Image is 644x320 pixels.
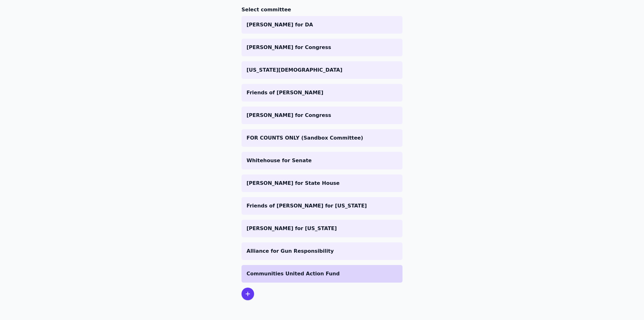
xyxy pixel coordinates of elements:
a: [PERSON_NAME] for State House [241,174,402,192]
p: [PERSON_NAME] for Congress [247,44,397,51]
a: Whitehouse for Senate [241,152,402,169]
p: [PERSON_NAME] for State House [247,179,397,187]
a: Friends of [PERSON_NAME] [241,84,402,102]
p: [PERSON_NAME] for Congress [247,112,397,119]
p: FOR COUNTS ONLY (Sandbox Committee) [247,134,397,142]
p: Communities United Action Fund [247,270,397,278]
a: Communities United Action Fund [241,265,402,283]
p: Alliance for Gun Responsibility [247,247,397,255]
p: Friends of [PERSON_NAME] for [US_STATE] [247,202,397,210]
p: [PERSON_NAME] for DA [247,21,397,29]
h3: Select committee [241,6,402,14]
p: Whitehouse for Senate [247,157,397,164]
a: Alliance for Gun Responsibility [241,242,402,260]
a: FOR COUNTS ONLY (Sandbox Committee) [241,129,402,147]
a: Friends of [PERSON_NAME] for [US_STATE] [241,197,402,215]
p: [PERSON_NAME] for [US_STATE] [247,225,397,232]
a: [PERSON_NAME] for Congress [241,39,402,56]
p: [US_STATE][DEMOGRAPHIC_DATA] [247,66,397,74]
p: Friends of [PERSON_NAME] [247,89,397,97]
a: [PERSON_NAME] for Congress [241,107,402,124]
a: [US_STATE][DEMOGRAPHIC_DATA] [241,61,402,79]
a: [PERSON_NAME] for [US_STATE] [241,220,402,237]
a: [PERSON_NAME] for DA [241,16,402,34]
